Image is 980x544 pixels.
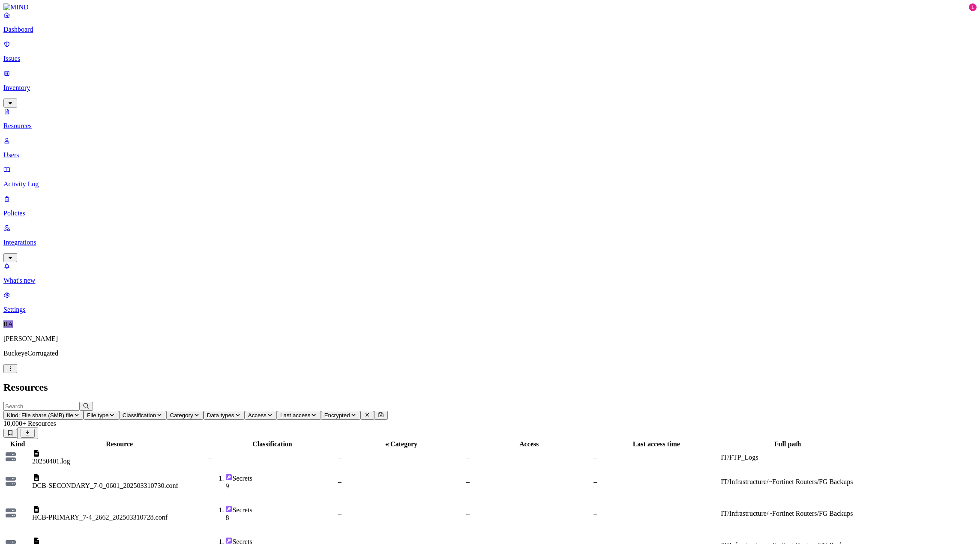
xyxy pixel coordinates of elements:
[3,209,977,217] p: Policies
[225,505,232,512] img: secret
[3,320,13,328] span: RA
[466,510,470,517] span: –
[225,474,232,481] img: secret
[170,412,193,418] span: Category
[225,514,336,522] div: 8
[225,474,336,482] div: Secrets
[3,420,56,427] span: 10,000+ Resources
[3,262,977,284] a: What's new
[32,457,207,465] div: 20250401.log
[208,454,212,461] span: –
[721,478,854,486] div: IT/Infrastructure/~Fortinet Routers/FG Backups
[593,478,597,485] span: –
[3,55,977,63] p: Issues
[593,454,597,461] span: –
[3,291,977,314] a: Settings
[3,26,977,33] p: Dashboard
[3,224,977,261] a: Integrations
[208,440,336,448] div: Classification
[3,122,977,130] p: Resources
[5,440,30,448] div: Kind
[721,440,854,448] div: Full path
[225,505,336,514] div: Secrets
[721,454,854,461] div: IT/FTP_Logs
[225,482,336,490] div: 9
[225,537,232,544] img: secret
[721,510,854,517] div: IT/Infrastructure/~Fortinet Routers/FG Backups
[466,454,470,461] span: –
[3,137,977,159] a: Users
[123,412,156,418] span: Classification
[593,440,719,448] div: Last access time
[5,507,17,519] img: fileshare-resource
[207,412,234,418] span: Data types
[3,166,977,188] a: Activity Log
[3,11,977,33] a: Dashboard
[280,412,310,418] span: Last access
[3,239,977,246] p: Integrations
[338,478,342,485] span: –
[3,69,977,106] a: Inventory
[32,440,207,448] div: Resource
[3,84,977,92] p: Inventory
[3,151,977,159] p: Users
[3,108,977,130] a: Resources
[32,482,207,490] div: DCB-SECONDARY_7-0_0601_202503310730.conf
[466,440,592,448] div: Access
[7,412,73,418] span: Kind: File share (SMB) file
[466,478,470,485] span: –
[969,3,977,11] div: 1
[338,454,342,461] span: –
[3,306,977,314] p: Settings
[248,412,267,418] span: Access
[32,514,207,521] div: HCB-PRIMARY_7-4_2662_202503310728.conf
[3,277,977,284] p: What's new
[390,440,417,448] span: Category
[3,350,977,357] p: BuckeyeCorrugated
[3,3,977,11] a: MIND
[5,475,17,487] img: fileshare-resource
[3,335,977,343] p: [PERSON_NAME]
[3,180,977,188] p: Activity Log
[324,412,350,418] span: Encrypted
[87,412,108,418] span: File type
[3,3,29,11] img: MIND
[3,40,977,63] a: Issues
[3,402,79,411] input: Search
[3,195,977,217] a: Policies
[5,451,17,463] img: fileshare-resource
[3,382,977,393] h2: Resources
[593,510,597,517] span: –
[338,510,342,517] span: –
